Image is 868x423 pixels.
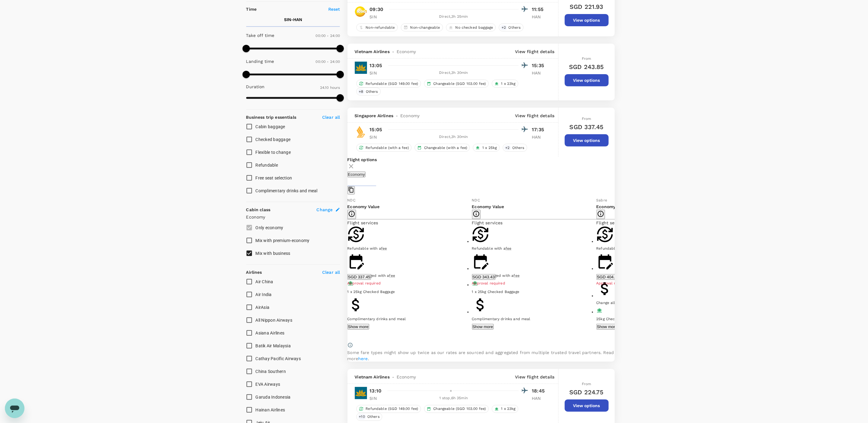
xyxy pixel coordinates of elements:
[408,25,443,30] span: Non-changeable
[256,238,310,243] span: Mix with premium-economy
[389,134,519,140] div: Direct , 3h 30min
[363,89,380,94] span: Others
[492,80,518,88] div: 1 x 23kg
[532,387,547,395] p: 18:45
[256,356,301,361] span: Cathay Pacific Airways
[256,318,293,323] span: All Nippon Airways
[389,273,395,278] span: fee
[316,34,340,38] span: 00:00 - 24:00
[256,343,291,348] span: Batik Air Malaysia
[390,49,397,55] span: -
[246,270,262,275] strong: Airlines
[246,32,275,38] p: Take off time
[532,14,547,20] p: HAN
[256,279,273,284] span: Air China
[355,387,367,399] img: VN
[5,399,24,418] iframe: Button to launch messaging window
[328,6,340,12] p: Reset
[246,58,274,64] p: Landing time
[472,317,531,321] span: Complimentary drinks and meal
[480,145,499,150] span: 1 x 25kg
[348,220,378,225] span: Flight services
[565,399,609,412] button: View options
[596,301,643,305] span: Change allowed for a fee
[316,60,340,64] span: 00:00 - 24:00
[256,331,285,335] span: Asiana Airlines
[356,23,398,31] div: Non-refundable
[322,114,340,120] p: Clear all
[365,414,382,419] span: Others
[506,246,511,251] span: fee
[256,382,280,387] span: EVA Airways
[532,134,547,140] p: HAN
[356,405,421,413] div: Refundable (SGD 149.00 fee)
[424,405,489,413] div: Changeable (SGD 103.00 fee)
[570,2,603,12] h6: SGD 221.93
[363,25,398,30] span: Non-refundable
[348,204,472,210] p: Economy Value
[473,144,499,152] div: 1 x 25kg
[246,6,257,12] p: Time
[348,324,369,330] button: Show more
[246,84,265,90] p: Duration
[582,382,591,386] span: From
[472,273,596,279] div: Can be changed with a
[246,214,340,220] p: Economy
[370,62,382,69] p: 13:05
[370,14,385,20] p: SIN
[348,349,615,362] p: Some fare types might show up twice as our rates are sourced and aggregated from multiple trusted...
[415,144,470,152] div: Changeable (with a fee)
[499,406,518,411] span: 1 x 23kg
[565,134,609,146] button: View options
[348,317,406,321] span: Complimentary drinks and meal
[348,281,381,285] span: Approval required
[256,188,318,193] span: Complimentary drinks and meal
[256,251,290,256] span: Mix with business
[565,74,609,86] button: View options
[358,89,365,94] span: + 8
[472,204,596,210] p: Economy Value
[356,80,421,88] div: Refundable (SGD 149.00 fee)
[348,273,472,279] div: Can be changed with a
[389,70,519,76] div: Direct , 3h 30min
[256,124,285,129] span: Cabin baggage
[472,290,520,294] span: 1 x 25kg Checked Baggage
[356,413,382,421] div: +10Others
[256,369,286,374] span: China Southern
[596,246,721,252] div: Refundable with a SGD 220
[453,25,496,30] span: No checked baggage
[499,81,518,86] span: 1 x 23kg
[532,62,547,69] p: 15:35
[370,387,382,395] p: 13:10
[348,198,355,202] span: NDC
[515,113,555,119] p: View flight details
[472,274,495,280] button: SGD 343.43
[515,374,555,380] p: View flight details
[356,88,381,96] div: +8Others
[381,246,387,251] span: fee
[500,25,507,30] span: + 2
[348,172,366,177] button: Economy
[256,150,291,155] span: Flexible to change
[472,220,503,225] span: Flight services
[569,387,604,397] h6: SGD 224.75
[256,175,292,180] span: Free seat selection
[284,16,302,23] p: SIN - HAN
[532,126,547,133] p: 17:35
[355,374,390,380] span: Vietnam Airlines
[355,126,367,138] img: SQ
[256,305,270,310] span: AirAsia
[596,220,627,225] span: Flight services
[370,126,382,133] p: 15:05
[363,145,411,150] span: Refundable (with a fee)
[322,269,340,275] p: Clear all
[317,207,333,213] span: Change
[596,198,607,202] span: Sabre
[397,374,416,380] span: Economy
[431,406,488,411] span: Changeable (SGD 103.00 fee)
[492,405,518,413] div: 1 x 23kg
[370,395,385,401] p: SIN
[390,374,397,380] span: -
[506,25,523,30] span: Others
[472,281,506,285] span: Approval required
